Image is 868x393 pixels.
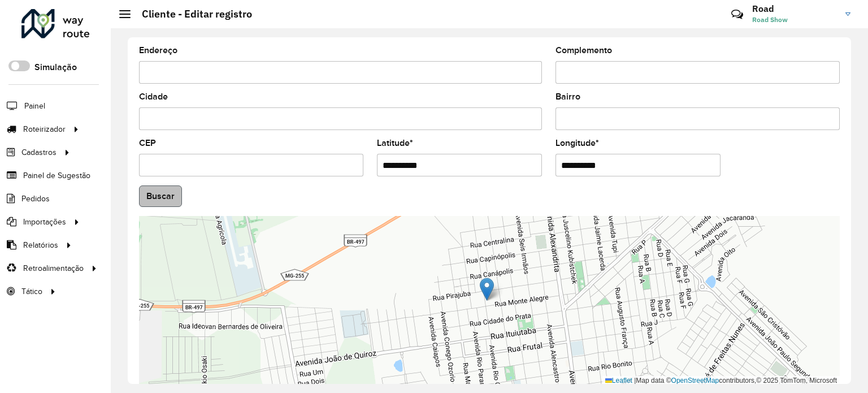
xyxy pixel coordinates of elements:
[752,15,837,25] span: Road Show
[23,239,58,251] span: Relatórios
[23,123,66,135] span: Roteirizador
[671,377,719,385] a: OpenStreetMap
[480,278,494,301] img: Marker
[139,90,168,103] label: Cidade
[634,377,636,385] span: |
[23,216,66,228] span: Importações
[139,136,156,150] label: CEP
[555,44,612,57] label: Complemento
[139,44,177,57] label: Endereço
[377,136,413,150] label: Latitude
[752,3,837,14] h3: Road
[24,100,45,112] span: Painel
[23,262,84,274] span: Retroalimentação
[139,185,182,207] button: Buscar
[555,136,599,150] label: Longitude
[555,90,580,103] label: Bairro
[21,146,57,158] span: Cadastros
[131,8,252,20] h2: Cliente - Editar registro
[602,376,840,386] div: Map data © contributors,© 2025 TomTom, Microsoft
[21,193,50,205] span: Pedidos
[23,170,90,182] span: Painel de Sugestão
[34,61,77,74] label: Simulação
[21,286,42,297] span: Tático
[725,2,749,27] a: Contato Rápido
[605,377,632,385] a: Leaflet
